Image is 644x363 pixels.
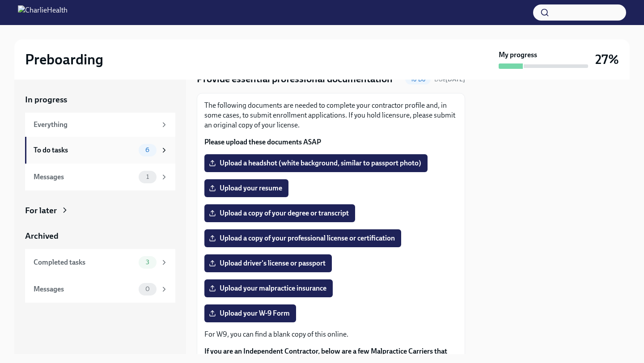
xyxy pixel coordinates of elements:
label: Upload driver's license or passport [204,254,332,272]
p: For W9, you can find a blank copy of this online. [204,329,458,339]
label: Upload a headshot (white background, similar to passport photo) [204,154,428,172]
label: Upload a copy of your professional license or certification [204,229,401,247]
div: Messages [34,172,135,182]
label: Upload your resume [204,179,288,197]
a: In progress [25,94,175,106]
div: For later [25,205,57,216]
label: Upload your malpractice insurance [204,279,333,297]
span: Upload your resume [211,184,282,193]
span: 1 [141,173,154,180]
strong: [DATE] [445,76,465,83]
label: Upload a copy of your degree or transcript [204,204,355,222]
span: 6 [140,147,155,153]
a: Completed tasks3 [25,249,175,276]
span: Upload your W-9 Form [211,309,290,318]
img: CharlieHealth [18,5,68,20]
span: Upload a copy of your degree or transcript [211,209,349,218]
span: Upload a copy of your professional license or certification [211,234,395,243]
a: Archived [25,230,175,242]
a: To do tasks6 [25,137,175,164]
label: Upload your W-9 Form [204,304,296,322]
div: Messages [34,284,135,294]
span: Due [434,76,465,83]
strong: My progress [499,50,537,60]
p: The following documents are needed to complete your contractor profile and, in some cases, to sub... [204,101,458,130]
a: Messages0 [25,276,175,303]
div: Everything [34,120,157,130]
a: Messages1 [25,164,175,190]
span: 3 [140,259,155,266]
a: Everything [25,113,175,137]
h3: 27% [595,51,619,68]
span: 0 [140,286,155,292]
span: Upload your malpractice insurance [211,284,326,293]
div: Completed tasks [34,257,135,267]
a: For later [25,205,175,216]
div: To do tasks [34,145,135,155]
strong: Please upload these documents ASAP [204,138,321,146]
span: Upload a headshot (white background, similar to passport photo) [211,159,421,168]
span: Upload driver's license or passport [211,259,326,268]
h2: Preboarding [25,51,103,68]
